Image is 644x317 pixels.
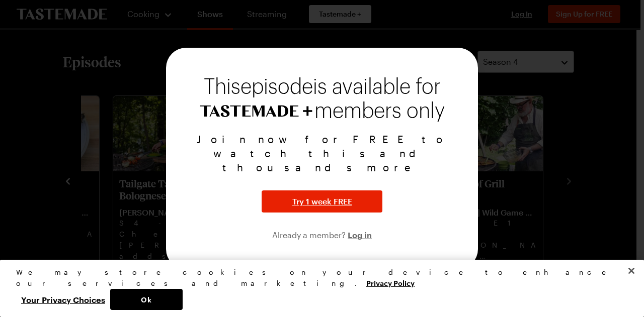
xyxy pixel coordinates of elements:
span: Try 1 week FREE [292,195,352,207]
div: We may store cookies on your device to enhance our services and marketing. [16,267,619,289]
div: Privacy [16,267,619,310]
button: Ok [110,289,183,310]
span: members only [314,100,445,122]
button: Log in [348,229,372,241]
span: Already a member? [272,230,348,240]
span: This episode is available for [204,77,441,97]
p: Join now for FREE to watch this and thousands more [178,132,466,174]
img: Tastemade+ [200,105,312,117]
a: More information about your privacy, opens in a new tab [366,278,415,287]
button: Close [620,260,642,282]
button: Your Privacy Choices [16,289,110,310]
button: Try 1 week FREE [262,190,382,213]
